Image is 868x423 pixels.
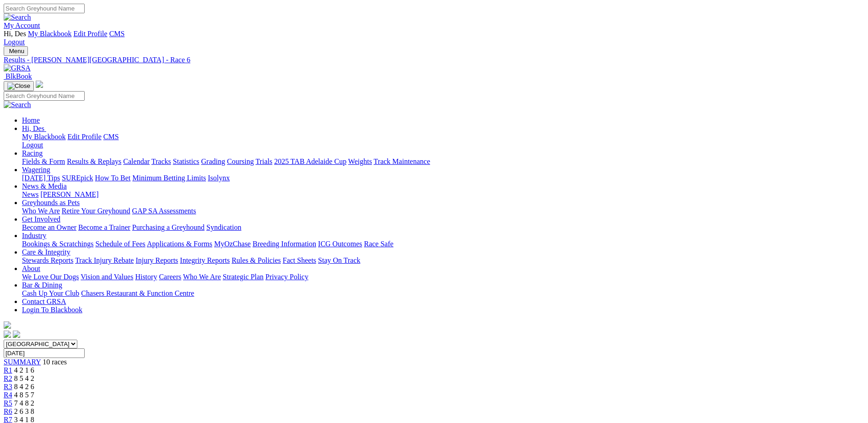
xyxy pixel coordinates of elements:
span: Hi, Des [22,125,44,132]
a: Bookings & Scratchings [22,240,93,248]
div: Racing [22,157,864,166]
img: Search [4,13,31,22]
a: Stay On Track [318,256,360,264]
a: Applications & Forms [147,240,212,248]
a: R2 [4,374,12,382]
a: [DATE] Tips [22,174,60,182]
a: Login To Blackbook [22,306,82,314]
a: Trials [255,157,272,165]
a: SUREpick [62,174,93,182]
button: Toggle navigation [4,81,34,91]
a: Purchasing a Greyhound [132,223,205,231]
a: Injury Reports [135,256,178,264]
a: Grading [201,157,225,165]
a: R4 [4,391,12,399]
a: History [135,273,157,281]
input: Select date [4,348,85,358]
a: Tracks [151,157,171,165]
a: Edit Profile [68,133,102,141]
a: News & Media [22,182,67,190]
a: Fields & Form [22,157,65,165]
div: Bar & Dining [22,289,864,298]
a: Track Maintenance [374,157,430,165]
a: R3 [4,383,12,390]
a: MyOzChase [214,240,251,248]
a: Breeding Information [253,240,316,248]
span: Menu [9,48,24,54]
div: Hi, Des [22,133,864,149]
a: Bar & Dining [22,281,62,289]
a: Fact Sheets [283,256,316,264]
a: Logout [4,38,25,46]
a: 2025 TAB Adelaide Cup [274,157,346,165]
span: BlkBook [5,72,32,80]
img: twitter.svg [13,331,20,338]
a: News [22,190,38,198]
a: Hi, Des [22,125,46,132]
a: Vision and Values [81,273,133,281]
a: ICG Outcomes [318,240,362,248]
span: 8 4 2 6 [14,383,34,390]
a: Wagering [22,166,50,174]
a: Get Involved [22,215,60,223]
div: About [22,273,864,281]
a: Contact GRSA [22,298,66,305]
a: Results & Replays [67,157,121,165]
div: Wagering [22,174,864,182]
div: My Account [4,30,864,46]
span: 4 2 1 6 [14,366,34,374]
a: Careers [159,273,181,281]
img: logo-grsa-white.png [4,321,11,329]
a: Cash Up Your Club [22,289,79,297]
a: Results - [PERSON_NAME][GEOGRAPHIC_DATA] - Race 6 [4,56,864,64]
img: logo-grsa-white.png [36,81,43,88]
a: Greyhounds as Pets [22,199,80,206]
span: 4 8 5 7 [14,391,34,399]
a: Coursing [227,157,254,165]
a: Syndication [206,223,241,231]
span: SUMMARY [4,358,41,366]
a: About [22,265,40,272]
img: facebook.svg [4,331,11,338]
a: CMS [109,30,125,38]
a: Home [22,116,40,124]
div: Get Involved [22,223,864,232]
a: Edit Profile [73,30,107,38]
a: We Love Our Dogs [22,273,79,281]
a: Calendar [123,157,150,165]
a: My Blackbook [28,30,72,38]
a: Logout [22,141,43,149]
span: 8 5 4 2 [14,374,34,382]
span: 10 races [43,358,67,366]
a: Industry [22,232,46,239]
img: Search [4,101,31,109]
a: GAP SA Assessments [132,207,196,215]
a: How To Bet [95,174,131,182]
a: Schedule of Fees [95,240,145,248]
a: My Account [4,22,40,29]
a: Become an Owner [22,223,76,231]
a: Care & Integrity [22,248,70,256]
input: Search [4,91,85,101]
input: Search [4,4,85,13]
a: R6 [4,407,12,415]
a: Race Safe [364,240,393,248]
a: Integrity Reports [180,256,230,264]
a: Become a Trainer [78,223,130,231]
a: Privacy Policy [265,273,308,281]
a: [PERSON_NAME] [40,190,98,198]
span: 2 6 3 8 [14,407,34,415]
a: Racing [22,149,43,157]
a: Retire Your Greyhound [62,207,130,215]
span: R5 [4,399,12,407]
a: Minimum Betting Limits [132,174,206,182]
a: R1 [4,366,12,374]
a: Isolynx [208,174,230,182]
div: Industry [22,240,864,248]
